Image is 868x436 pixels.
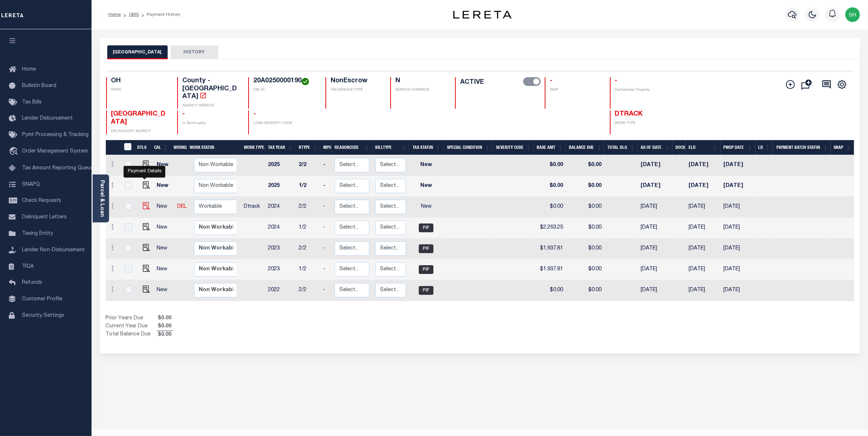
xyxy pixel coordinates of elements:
td: New [154,259,174,280]
th: PWOP Date: activate to sort column ascending [720,140,755,155]
td: 2/2 [296,197,320,218]
td: $0.00 [534,155,566,176]
td: [DATE] [686,218,720,238]
td: [DATE] [638,218,673,238]
td: $0.00 [566,197,604,218]
td: $0.00 [566,176,604,197]
td: [DATE] [638,259,673,280]
td: 2025 [265,176,296,197]
span: - [615,78,618,84]
th: MPO [320,140,332,155]
span: SNAPQ [22,182,40,187]
th: Special Condition: activate to sort column ascending [443,140,492,155]
td: New [154,280,174,301]
label: ACTIVE [460,77,484,87]
td: [DATE] [638,197,673,218]
td: $2,263.25 [534,218,566,238]
th: Work Status [187,140,236,155]
th: As of Date: activate to sort column ascending [638,140,673,155]
span: Taxing Entity [22,231,53,236]
td: 2025 [265,155,296,176]
h4: NonEscrow [331,77,381,85]
span: Bulletin Board [22,83,56,89]
span: Lender Disbursement [22,116,73,121]
td: [DATE] [720,218,755,238]
td: [DATE] [686,259,720,280]
td: [DATE] [720,238,755,259]
p: In Bankruptcy [182,121,239,126]
td: - [320,259,332,280]
p: WORK TYPE [615,121,672,126]
td: 2023 [265,238,296,259]
button: HISTORY [171,45,218,59]
span: Tax Amount Reporting Queue [22,166,93,171]
button: [GEOGRAPHIC_DATA] [107,45,168,59]
th: Severity Code: activate to sort column ascending [493,140,534,155]
td: 2/2 [296,280,320,301]
td: $0.00 [566,238,604,259]
td: $0.00 [534,197,566,218]
td: [DATE] [720,155,755,176]
th: ELD: activate to sort column ascending [686,140,720,155]
th: RType: activate to sort column ascending [296,140,320,155]
span: Lender Non-Disbursement [22,248,85,253]
span: - [253,111,256,117]
p: LOAN SEVERITY CODE [253,121,317,126]
h4: OH [111,77,168,85]
td: New [409,176,443,197]
span: TIQA [22,264,34,269]
span: $0.00 [157,331,173,339]
td: New [409,197,443,218]
td: 2022 [265,280,296,301]
td: 2024 [265,197,296,218]
td: [DATE] [720,176,755,197]
span: [GEOGRAPHIC_DATA] [111,111,166,125]
td: 2023 [265,259,296,280]
th: SNAP: activate to sort column ascending [831,140,854,155]
td: - [320,197,332,218]
span: PIF [419,286,433,295]
span: Customer Profile [22,297,62,302]
td: - [320,218,332,238]
span: - [182,111,185,117]
th: Base Amt: activate to sort column ascending [534,140,566,155]
td: - [320,280,332,301]
td: [DATE] [720,259,755,280]
span: Check Requests [22,198,61,203]
td: [DATE] [686,176,720,197]
td: [DATE] [720,197,755,218]
td: [DATE] [638,176,673,197]
h4: County - [GEOGRAPHIC_DATA] [182,77,239,101]
td: New [409,155,443,176]
p: TAX SERVICE TYPE [331,87,381,93]
span: Pymt Processing & Tracking [22,132,89,138]
td: $1,937.81 [534,259,566,280]
span: DTRACK [615,111,643,117]
td: $0.00 [566,280,604,301]
td: [DATE] [638,280,673,301]
td: Current Year Due [106,323,157,331]
th: &nbsp;&nbsp;&nbsp;&nbsp;&nbsp;&nbsp;&nbsp;&nbsp;&nbsp;&nbsp; [106,140,120,155]
th: Tax Status: activate to sort column ascending [409,140,443,155]
td: Prior Years Due [106,315,157,323]
span: Order Management System [22,149,88,154]
th: Total DLQ: activate to sort column ascending [604,140,638,155]
span: Refunds [22,280,42,285]
p: WOP [550,87,601,93]
div: Payment Details [124,166,165,177]
p: STATE [111,87,168,93]
td: $0.00 [566,259,604,280]
a: DEL [177,204,187,209]
td: 2024 [265,218,296,238]
li: Payment History [139,11,180,18]
p: DELINQUENT AGENCY [111,129,168,134]
th: DTLS [134,140,151,155]
h4: N [395,77,446,85]
a: Parcel & Loan [99,180,104,217]
h4: 20A0250000190 [253,77,317,85]
td: Dtrack [241,197,265,218]
a: Home [108,12,121,17]
td: - [320,176,332,197]
td: $0.00 [566,155,604,176]
td: 2/2 [296,238,320,259]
